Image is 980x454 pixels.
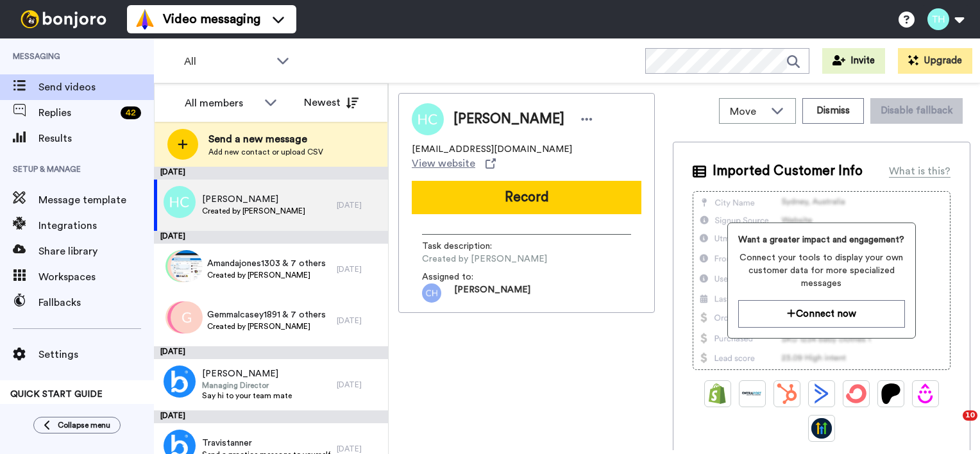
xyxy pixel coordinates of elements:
span: Add new contact or upload CSV [208,147,323,157]
img: ch.png [422,283,441,303]
span: Video messaging [163,10,260,28]
button: Connect now [738,300,905,328]
div: [DATE] [154,167,388,180]
span: Integrations [38,218,154,233]
span: [PERSON_NAME] [202,193,305,206]
span: [PERSON_NAME] [453,110,564,129]
button: Collapse menu [33,417,121,433]
img: 0b47ba46-9c7c-4042-8d61-87657e3b92a5.jpg [171,250,203,282]
span: Created by [PERSON_NAME] [202,206,305,216]
img: ConvertKit [846,383,866,404]
img: ActiveCampaign [811,383,832,404]
span: Collapse menu [58,420,110,430]
span: Managing Director [202,380,292,391]
span: Settings [38,347,154,362]
img: Patreon [881,383,901,404]
span: [PERSON_NAME] [202,367,292,380]
span: Say hi to your team mate [202,391,292,401]
div: All members [185,96,258,111]
span: Replies [38,105,115,121]
img: g.png [171,301,203,333]
span: Fallbacks [38,295,154,310]
img: Hubspot [777,383,797,404]
span: Gemmalcasey1891 & 7 others [207,308,326,321]
span: [PERSON_NAME] [454,283,530,303]
span: Move [730,104,765,119]
button: Newest [294,90,368,115]
span: Connect your tools to display your own customer data for more specialized messages [738,251,905,290]
span: Share library [38,244,154,259]
img: vm-color.svg [135,9,155,29]
div: [DATE] [337,264,382,274]
img: s.png [167,301,199,333]
div: What is this? [889,164,950,179]
span: 10 [963,410,977,421]
img: z.png [167,250,199,282]
img: bj-logo-header-white.svg [15,10,112,28]
span: Message template [38,192,154,208]
button: Record [412,181,641,214]
img: hc.png [164,186,196,218]
button: Upgrade [898,48,972,74]
div: [DATE] [337,315,382,326]
span: Amandajones1303 & 7 others [207,257,326,270]
a: View website [412,156,496,171]
span: Assigned to: [422,271,512,283]
img: Ontraport [742,383,763,404]
div: [DATE] [154,231,388,244]
span: Send videos [38,80,154,95]
img: Image of Holly Cook [412,103,444,135]
span: [EMAIL_ADDRESS][DOMAIN_NAME] [412,143,572,156]
span: Created by [PERSON_NAME] [422,253,547,265]
span: Results [38,131,154,146]
img: c.png [165,250,198,282]
img: r.png [165,301,198,333]
span: Imported Customer Info [713,162,863,181]
span: Workspaces [38,269,154,285]
div: [DATE] [337,380,382,390]
div: [DATE] [154,410,388,423]
div: [DATE] [337,444,382,454]
button: Dismiss [802,98,864,124]
span: Created by [PERSON_NAME] [207,321,326,332]
span: Send a new message [208,131,323,147]
span: Created by [PERSON_NAME] [207,270,326,280]
img: 68a3e1fe-e9b7-4177-81fe-ca5a74268a25.png [164,366,196,398]
button: Invite [822,48,885,74]
div: [DATE] [154,346,388,359]
span: All [184,54,270,69]
img: Shopify [707,383,728,404]
span: Travistanner [202,437,330,450]
span: Want a greater impact and engagement? [738,233,905,246]
span: Task description : [422,240,512,253]
button: Disable fallback [870,98,963,124]
span: View website [412,156,475,171]
span: QUICK START GUIDE [10,390,103,399]
div: [DATE] [337,200,382,210]
iframe: Intercom live chat [936,410,967,441]
div: 42 [121,106,141,119]
img: GoHighLevel [811,418,832,439]
img: Drip [915,383,936,404]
